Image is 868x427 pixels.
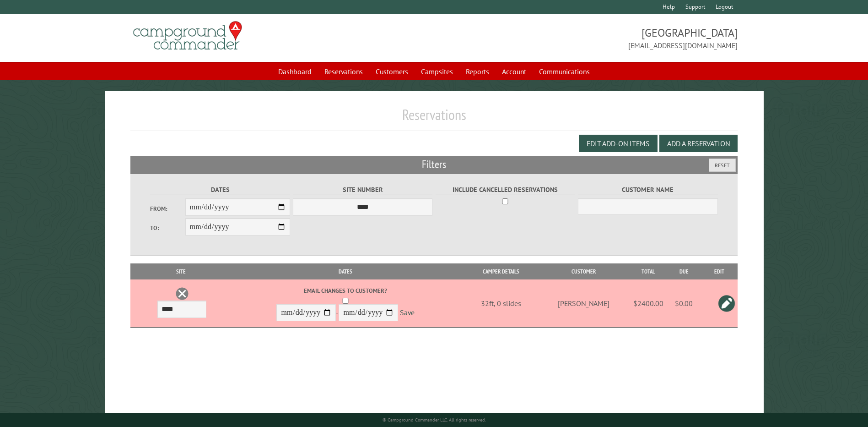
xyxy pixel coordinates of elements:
[667,263,702,279] th: Due
[130,106,737,131] h1: Reservations
[701,263,737,279] th: Edit
[228,286,463,323] div: -
[150,224,185,232] label: To:
[630,263,667,279] th: Total
[130,156,737,173] h2: Filters
[709,159,736,172] button: Reset
[465,279,538,328] td: 32ft, 0 slides
[383,417,486,423] small: © Campground Commander LLC. All rights reserved.
[319,63,368,80] a: Reservations
[400,308,415,318] a: Save
[293,185,432,195] label: Site Number
[150,204,185,213] label: From:
[659,135,738,152] button: Add a Reservation
[415,63,458,80] a: Campsites
[534,63,595,80] a: Communications
[538,279,630,328] td: [PERSON_NAME]
[496,63,532,80] a: Account
[228,286,463,295] label: Email changes to customer?
[630,279,667,328] td: $2400.00
[273,63,317,80] a: Dashboard
[578,185,717,195] label: Customer Name
[150,185,290,195] label: Dates
[175,287,189,301] a: Delete this reservation
[667,279,702,328] td: $0.00
[130,18,245,54] img: Campground Commander
[538,263,630,279] th: Customer
[370,63,414,80] a: Customers
[434,25,738,51] span: [GEOGRAPHIC_DATA] [EMAIL_ADDRESS][DOMAIN_NAME]
[460,63,495,80] a: Reports
[465,263,538,279] th: Camper Details
[135,263,226,279] th: Site
[579,135,658,152] button: Edit Add-on Items
[436,185,575,195] label: Include Cancelled Reservations
[226,263,465,279] th: Dates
